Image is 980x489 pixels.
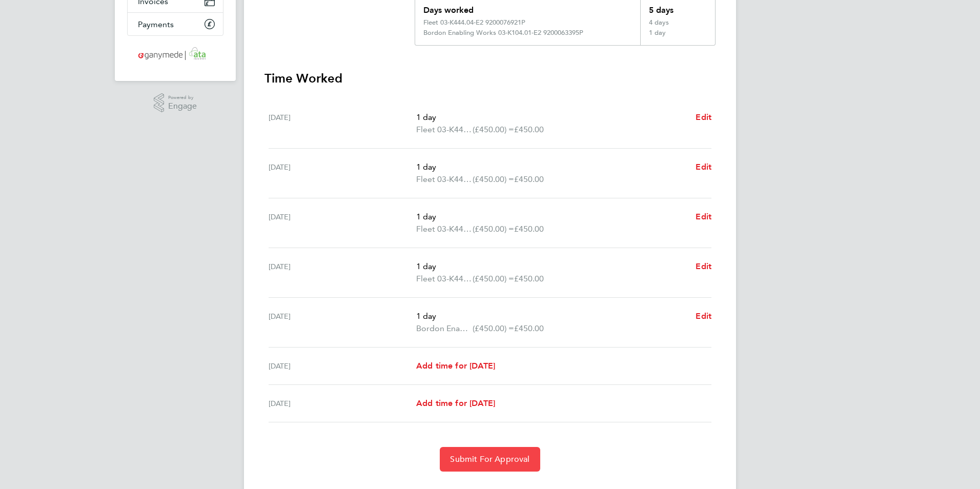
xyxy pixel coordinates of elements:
[514,224,544,234] span: £450.00
[640,29,715,45] div: 1 day
[269,161,416,186] div: [DATE]
[423,18,525,27] div: Fleet 03-K444.04-E2 9200076921P
[269,397,416,410] div: [DATE]
[416,273,473,285] span: Fleet 03-K444.04-E2 9200076921P
[473,174,514,184] span: (£450.00) =
[416,310,687,322] p: 1 day
[168,93,197,102] span: Powered by
[473,224,514,234] span: (£450.00) =
[696,260,711,273] a: Edit
[269,111,416,136] div: [DATE]
[269,211,416,235] div: [DATE]
[416,360,495,372] a: Add time for [DATE]
[696,310,711,322] a: Edit
[696,261,711,271] span: Edit
[514,125,544,134] span: £450.00
[138,19,174,29] span: Payments
[416,322,473,335] span: Bordon Enabling Works 03-K104.01-E2 9200063395P
[269,310,416,335] div: [DATE]
[514,274,544,283] span: £450.00
[416,173,473,186] span: Fleet 03-K444.04-E2 9200076921P
[127,46,223,63] a: Go to home page
[696,212,711,221] span: Edit
[423,29,583,37] div: Bordon Enabling Works 03-K104.01-E2 9200063395P
[416,111,687,124] p: 1 day
[440,447,540,472] button: Submit For Approval
[154,93,197,113] a: Powered byEngage
[416,397,495,410] a: Add time for [DATE]
[450,454,529,464] span: Submit For Approval
[128,13,223,35] a: Payments
[269,260,416,285] div: [DATE]
[696,162,711,172] span: Edit
[473,323,514,333] span: (£450.00) =
[696,161,711,173] a: Edit
[514,323,544,333] span: £450.00
[696,311,711,321] span: Edit
[168,102,197,111] span: Engage
[416,361,495,371] span: Add time for [DATE]
[696,112,711,122] span: Edit
[473,125,514,134] span: (£450.00) =
[696,111,711,124] a: Edit
[416,124,473,136] span: Fleet 03-K444.04-E2 9200076921P
[640,18,715,29] div: 4 days
[696,211,711,223] a: Edit
[473,274,514,283] span: (£450.00) =
[514,174,544,184] span: £450.00
[264,70,716,87] h3: Time Worked
[416,260,687,273] p: 1 day
[135,46,216,63] img: ganymedesolutions-logo-retina.png
[416,398,495,408] span: Add time for [DATE]
[416,161,687,173] p: 1 day
[269,360,416,372] div: [DATE]
[416,211,687,223] p: 1 day
[416,223,473,235] span: Fleet 03-K444.04-E2 9200076921P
